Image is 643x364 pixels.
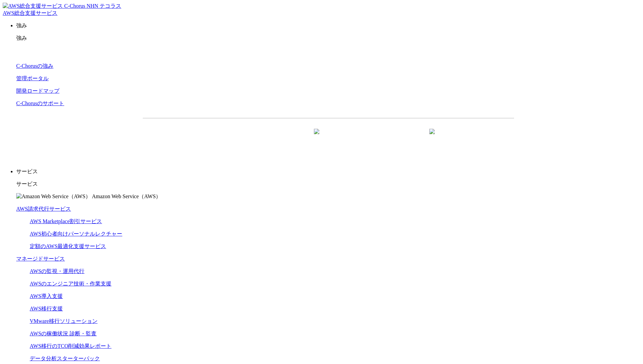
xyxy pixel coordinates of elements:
a: AWS移行のTCO削減効果レポート [30,343,111,349]
a: AWS総合支援サービス C-Chorus NHN テコラスAWS総合支援サービス [3,3,121,16]
img: Amazon Web Service（AWS） [16,193,91,200]
p: 強み [16,35,640,42]
a: AWS導入支援 [30,293,63,299]
a: まずは相談する [332,129,440,146]
a: 管理ポータル [16,75,49,81]
a: C-Chorusの強み [16,63,53,69]
a: マネージドサービス [16,256,65,262]
a: VMware移行ソリューション [30,318,98,324]
a: AWSの稼働状況 診断・監査 [30,331,97,336]
p: 強み [16,22,640,29]
img: 矢印 [429,129,435,146]
img: 矢印 [314,129,319,146]
a: データ分析スターターパック [30,356,100,361]
a: 開発ロードマップ [16,88,59,94]
a: AWSのエンジニア技術・作業支援 [30,281,111,286]
a: 資料を請求する [216,129,325,146]
a: AWS移行支援 [30,306,63,311]
img: AWS総合支援サービス C-Chorus [3,3,85,10]
a: AWS初心者向けパーソナルレクチャー [30,231,122,237]
a: 定額のAWS最適化支援サービス [30,243,106,249]
a: C-Chorusのサポート [16,100,64,106]
a: AWS Marketplace割引サービス [30,218,102,224]
a: AWSの監視・運用代行 [30,268,84,274]
span: Amazon Web Service（AWS） [92,193,161,199]
p: サービス [16,168,640,175]
a: AWS請求代行サービス [16,206,71,212]
p: サービス [16,181,640,188]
